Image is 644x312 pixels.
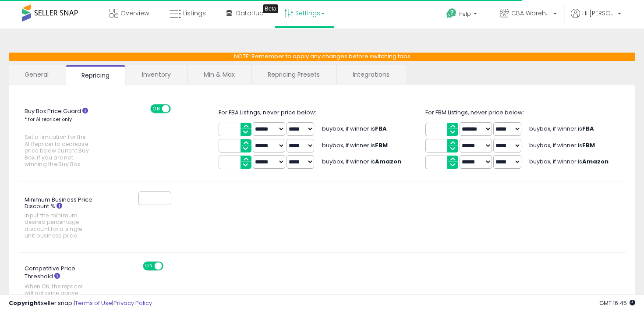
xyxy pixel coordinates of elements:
[183,9,206,18] span: Listings
[162,262,176,269] span: OFF
[582,124,594,133] b: FBA
[582,141,595,149] b: FBM
[582,157,609,166] b: Amazon
[582,9,615,18] span: Hi [PERSON_NAME]
[439,1,486,28] a: Help
[170,105,184,112] span: OFF
[188,65,251,84] a: Min & Max
[151,105,162,112] span: ON
[337,65,405,84] a: Integrations
[252,65,336,84] a: Repricing Presets
[425,108,524,117] span: For FBM Listings, never price below:
[459,10,471,18] span: Help
[599,299,635,307] span: 2025-09-12 16:45 GMT
[9,299,152,308] div: seller snap | |
[529,124,594,133] span: buybox, if winner is
[375,157,401,166] b: Amazon
[571,9,621,28] a: Hi [PERSON_NAME]
[113,299,152,307] a: Privacy Policy
[126,65,187,84] a: Inventory
[18,193,108,244] label: Minimum Business Price Discount %
[529,157,609,166] span: buybox, if winner is
[75,299,112,307] a: Terms of Use
[375,141,388,149] b: FBM
[263,4,278,13] div: Tooltip anchor
[25,212,90,239] span: Input the minimum desired percentage discount for a single unit business price.
[322,157,401,166] span: buybox, if winner is
[66,65,125,85] a: Repricing
[529,141,595,149] span: buybox, if winner is
[322,124,387,133] span: buybox, if winner is
[375,124,387,133] b: FBA
[446,8,457,19] i: Get Help
[322,141,388,149] span: buybox, if winner is
[9,53,635,61] p: NOTE: Remember to apply any changes before switching tabs
[120,9,149,18] span: Overview
[236,9,264,18] span: DataHub
[25,116,72,123] small: * for AI repricer only
[9,65,65,84] a: General
[144,262,155,269] span: ON
[9,299,41,307] strong: Copyright
[25,134,90,167] span: Set a limitation for the AI Repricer to decrease price below current Buy Box, if you are not winn...
[18,104,108,172] label: Buy Box Price Guard
[511,9,551,18] span: CBA Warehouses
[219,108,316,117] span: For FBA Listings, never price below:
